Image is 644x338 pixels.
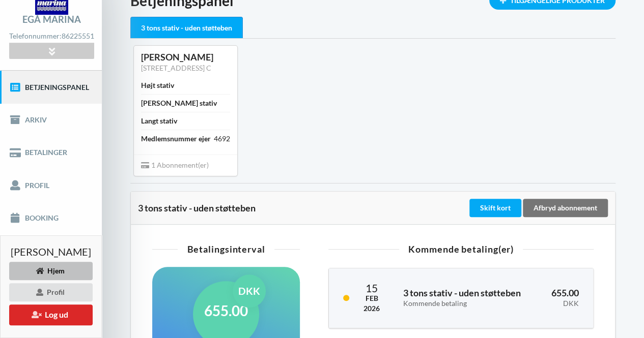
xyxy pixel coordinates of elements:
[9,262,93,280] div: Hjem
[233,274,266,308] div: DKK
[543,299,579,308] div: DKK
[141,80,174,90] div: Højt stativ
[403,287,529,308] h3: 3 tons stativ - uden støtteben
[152,244,300,254] div: Betalingsinterval
[363,293,380,303] div: Feb
[328,244,594,254] div: Kommende betaling(er)
[141,116,177,126] div: Langt stativ
[9,304,93,325] button: Log ud
[204,301,248,320] h1: 655.00
[141,64,211,72] a: [STREET_ADDRESS] C
[403,299,529,308] div: Kommende betaling
[469,199,521,217] div: Skift kort
[138,203,467,213] div: 3 tons stativ - uden støtteben
[363,303,380,314] div: 2026
[22,15,81,24] div: Egå Marina
[141,134,211,144] div: Medlemsnummer ejer
[141,98,217,108] div: [PERSON_NAME] stativ
[543,287,579,308] h3: 655.00
[523,199,608,217] div: Afbryd abonnement
[363,283,380,293] div: 15
[141,51,230,63] div: [PERSON_NAME]
[214,134,230,144] div: 4692
[9,29,94,43] div: Telefonnummer:
[9,283,93,301] div: Profil
[11,247,91,257] span: [PERSON_NAME]
[130,17,243,39] div: 3 tons stativ - uden støtteben
[141,161,209,169] span: 1 Abonnement(er)
[62,32,94,40] strong: 86225551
